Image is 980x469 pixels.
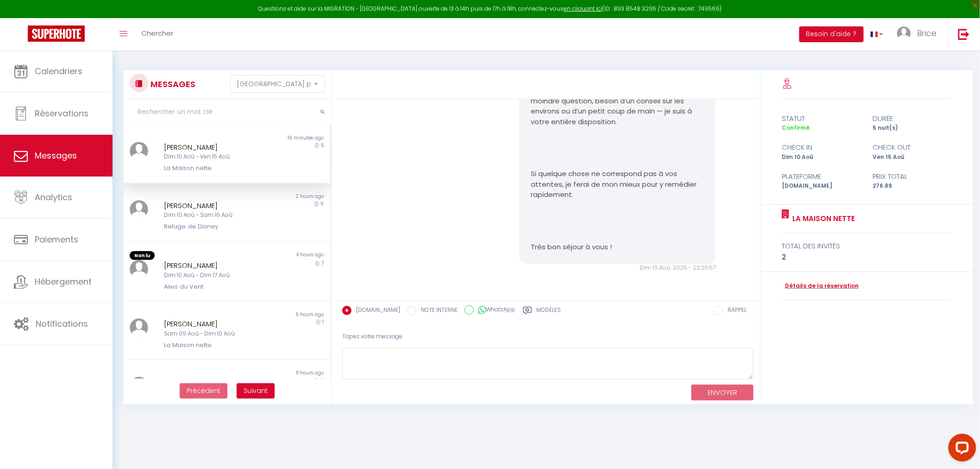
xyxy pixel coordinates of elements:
[187,386,220,395] span: Précédent
[897,26,911,40] img: ...
[141,28,173,38] span: Chercher
[130,200,148,219] img: ...
[164,341,272,350] div: La Maison nette
[124,99,331,125] input: Rechercher un mot clé
[867,171,958,182] div: Prix total
[35,234,78,245] span: Paiements
[130,251,155,260] span: Non lu
[537,306,561,317] label: Modèles
[164,330,272,338] div: Sam 09 Aoû - Dim 10 Aoû
[36,318,88,330] span: Notifications
[35,191,72,203] span: Analytics
[164,142,272,153] div: [PERSON_NAME]
[227,311,330,318] div: 9 hours ago
[917,27,937,39] span: Brice
[227,193,330,200] div: 2 hours ago
[323,318,324,325] span: 1
[322,260,324,267] span: 7
[352,306,400,316] label: [DOMAIN_NAME]
[321,377,324,384] span: 2
[164,164,272,173] div: La Maison nette
[867,124,958,133] div: 5 nuit(s)
[531,169,704,200] p: Si quelque chose ne correspond pas à vos attentes, je ferai de mon mieux pour y remédier rapidement.
[164,200,272,211] div: [PERSON_NAME]
[782,241,952,252] div: total des invités
[474,305,516,316] label: WhatsApp
[35,65,82,77] span: Calendriers
[776,142,867,153] div: check in
[130,142,148,160] img: ...
[164,282,272,292] div: Ailes du Vent
[227,134,330,142] div: 16 minutes ago
[180,383,227,399] button: Previous
[244,386,268,395] span: Suivant
[776,182,867,190] div: [DOMAIN_NAME]
[35,276,92,287] span: Hébergement
[958,28,970,40] img: logout
[531,242,704,253] p: Très bon séjour à vous !
[890,18,949,51] a: ... Brice
[130,260,148,279] img: ...
[148,74,195,95] h3: MESSAGES
[164,152,272,161] div: Dim 10 Aoû - Ven 15 Aoû
[134,18,180,51] a: Chercher
[28,25,85,42] img: Super Booking
[867,142,958,153] div: check out
[867,182,958,190] div: 276.89
[227,251,330,260] div: 4 hours ago
[164,260,272,271] div: [PERSON_NAME]
[164,211,272,220] div: Dim 10 Aoû - Sam 16 Aoû
[776,171,867,182] div: Plateforme
[130,318,148,337] img: ...
[782,282,859,291] a: Détails de la réservation
[776,113,867,124] div: statut
[531,85,704,127] p: N’hésitez pas à me contacter si vous avez la moindre question, besoin d’un conseil sur les enviro...
[35,108,88,119] span: Réservations
[164,318,272,330] div: [PERSON_NAME]
[723,306,747,316] label: RAPPEL
[35,150,77,161] span: Messages
[789,213,855,224] a: La Maison nette
[342,325,754,348] div: Tapez votre message
[321,142,324,149] span: 5
[164,222,272,231] div: Refuge de Disney
[227,369,330,377] div: 11 hours ago
[776,153,867,162] div: Dim 10 Aoû
[867,113,958,124] div: durée
[164,377,272,388] div: [PERSON_NAME]
[519,264,716,273] div: Dim 10 Aoû. 2025 - 23:26:57
[691,385,754,401] button: ENVOYER
[130,377,148,395] img: ...
[564,5,603,13] a: en cliquant ici
[782,124,810,132] span: Confirmé
[782,252,952,263] div: 2
[237,383,275,399] button: Next
[867,153,958,162] div: Ven 15 Aoû
[164,271,272,280] div: Dim 10 Aoû - Dim 17 Aoû
[941,430,980,469] iframe: LiveChat chat widget
[321,200,324,207] span: 6
[416,306,458,316] label: NOTE INTERNE
[799,26,864,42] button: Besoin d'aide ?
